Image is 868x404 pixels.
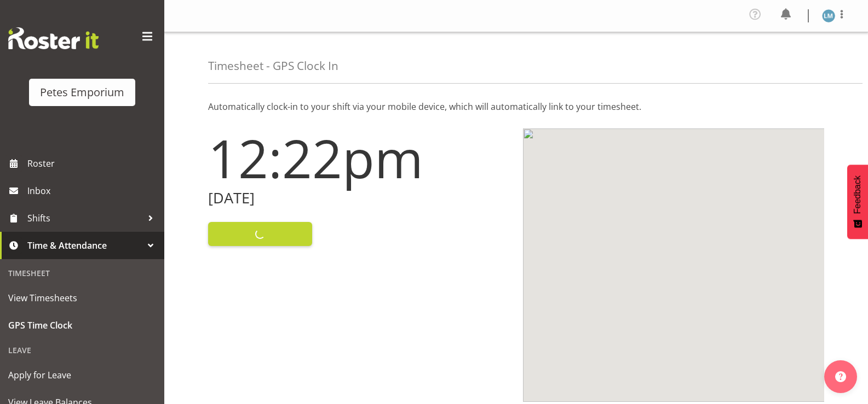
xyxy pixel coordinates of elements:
[822,9,835,22] img: lianne-morete5410.jpg
[208,190,510,207] h2: [DATE]
[27,183,159,199] span: Inbox
[208,128,510,188] h1: 12:22pm
[3,339,162,361] div: Leave
[3,262,162,284] div: Timesheet
[8,367,156,383] span: Apply for Leave
[8,27,99,49] img: Rosterit website logo
[8,290,156,306] span: View Timesheets
[847,165,868,239] button: Feedback - Show survey
[835,371,846,382] img: help-xxl-2.png
[27,210,142,226] span: Shifts
[853,175,863,214] span: Feedback
[3,284,162,312] a: View Timesheets
[8,317,156,333] span: GPS Time Clock
[208,100,824,113] p: Automatically clock-in to your shift via your mobile device, which will automatically link to you...
[3,361,162,389] a: Apply for Leave
[3,312,162,339] a: GPS Time Clock
[208,60,338,72] h4: Timesheet - GPS Clock In
[40,84,124,101] div: Petes Emporium
[27,155,159,172] span: Roster
[27,237,142,254] span: Time & Attendance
